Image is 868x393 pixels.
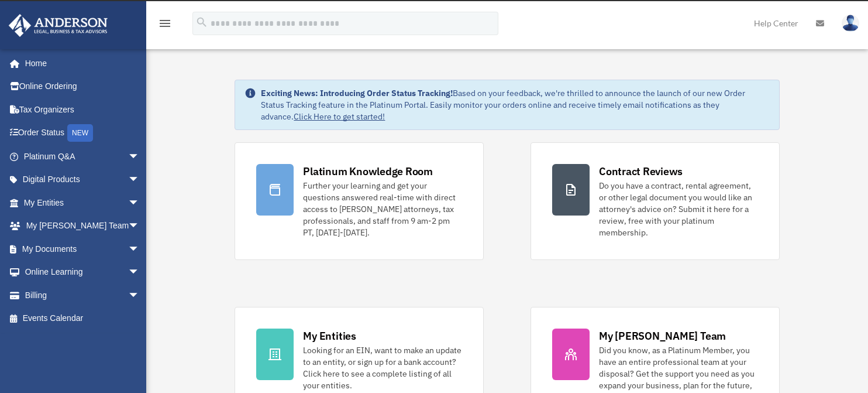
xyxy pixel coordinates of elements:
a: Platinum Q&Aarrow_drop_down [8,145,157,168]
span: arrow_drop_down [128,168,151,192]
div: Further your learning and get your questions answered real-time with direct access to [PERSON_NAM... [303,180,462,238]
a: My [PERSON_NAME] Teamarrow_drop_down [8,214,157,238]
span: arrow_drop_down [128,214,151,238]
span: arrow_drop_down [128,145,151,169]
i: search [195,16,208,29]
div: My Entities [303,329,356,343]
div: Based on your feedback, we're thrilled to announce the launch of our new Order Status Tracking fe... [261,87,769,122]
a: Digital Productsarrow_drop_down [8,168,157,192]
a: Platinum Knowledge Room Further your learning and get your questions answered real-time with dire... [235,142,484,260]
strong: Exciting News: Introducing Order Status Tracking! [261,88,453,98]
a: Order StatusNEW [8,121,157,145]
a: Billingarrow_drop_down [8,283,157,307]
img: User Pic [842,15,859,32]
a: menu [158,20,172,30]
a: Home [8,52,151,75]
div: Platinum Knowledge Room [303,164,433,179]
div: Do you have a contract, rental agreement, or other legal document you would like an attorney's ad... [599,180,758,238]
a: Events Calendar [8,307,157,330]
a: Contract Reviews Do you have a contract, rental agreement, or other legal document you would like... [531,142,780,260]
div: Contract Reviews [599,164,683,179]
a: Tax Organizers [8,98,157,121]
img: Anderson Advisors Platinum Portal [5,14,111,37]
i: menu [158,16,172,30]
a: Online Learningarrow_drop_down [8,261,157,284]
a: My Entitiesarrow_drop_down [8,191,157,214]
span: arrow_drop_down [128,191,151,215]
div: NEW [67,124,93,142]
div: Looking for an EIN, want to make an update to an entity, or sign up for a bank account? Click her... [303,344,462,391]
a: My Documentsarrow_drop_down [8,237,157,261]
span: arrow_drop_down [128,237,151,261]
span: arrow_drop_down [128,283,151,307]
a: Online Ordering [8,75,157,98]
a: Click Here to get started! [294,111,385,122]
span: arrow_drop_down [128,261,151,285]
div: My [PERSON_NAME] Team [599,329,726,343]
